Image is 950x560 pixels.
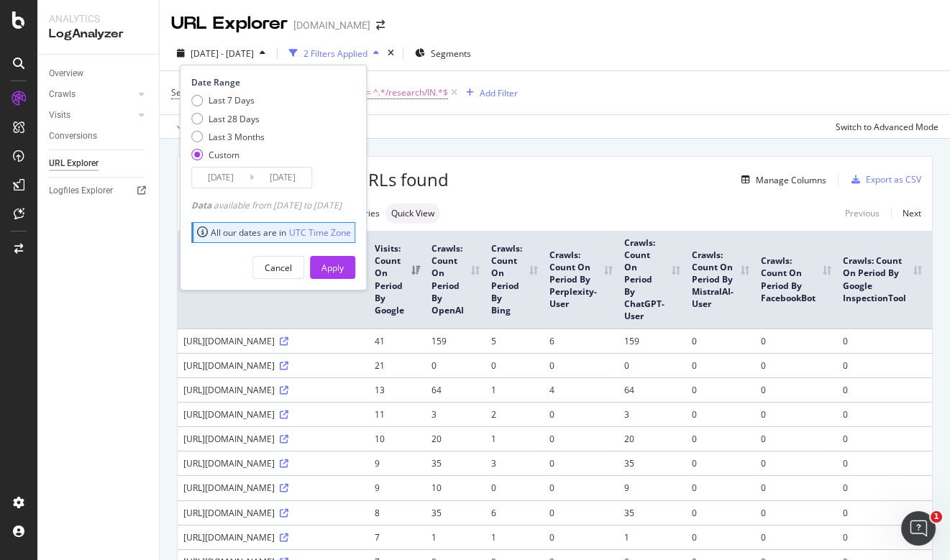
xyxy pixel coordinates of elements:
[183,335,363,347] div: [URL][DOMAIN_NAME]
[376,20,385,30] div: arrow-right-arrow-left
[369,451,426,475] td: 9
[426,525,485,549] td: 1
[686,402,755,426] td: 0
[544,231,618,329] th: Crawls: Count On Period By Perplexity-User: activate to sort column ascending
[49,156,149,171] a: URL Explorer
[485,475,544,500] td: 0
[369,353,426,377] td: 21
[618,402,686,426] td: 3
[686,451,755,475] td: 0
[686,500,755,525] td: 0
[756,174,826,186] div: Manage Columns
[866,173,921,185] div: Export as CSV
[755,475,837,500] td: 0
[183,507,363,519] div: [URL][DOMAIN_NAME]
[385,46,397,60] div: times
[485,329,544,353] td: 5
[49,66,149,81] a: Overview
[289,226,351,239] a: UTC Time Zone
[618,475,686,500] td: 9
[485,451,544,475] td: 3
[426,329,485,353] td: 159
[837,377,928,402] td: 0
[171,115,213,138] button: Apply
[191,199,214,211] span: Data
[755,231,837,329] th: Crawls: Count On Period By FacebookBot: activate to sort column ascending
[431,47,471,60] span: Segments
[426,500,485,525] td: 35
[837,475,928,500] td: 0
[755,402,837,426] td: 0
[485,402,544,426] td: 2
[837,426,928,451] td: 0
[183,433,363,445] div: [URL][DOMAIN_NAME]
[618,231,686,329] th: Crawls: Count On Period By ChatGPT-User: activate to sort column ascending
[485,353,544,377] td: 0
[183,408,363,421] div: [URL][DOMAIN_NAME]
[837,500,928,525] td: 0
[618,377,686,402] td: 64
[485,231,544,329] th: Crawls: Count On Period By Bing: activate to sort column ascending
[409,42,477,65] button: Segments
[618,329,686,353] td: 159
[846,168,921,191] button: Export as CSV
[369,500,426,525] td: 8
[369,475,426,500] td: 9
[618,426,686,451] td: 20
[837,329,928,353] td: 0
[686,525,755,549] td: 0
[49,108,134,123] a: Visits
[183,384,363,396] div: [URL][DOMAIN_NAME]
[183,531,363,543] div: [URL][DOMAIN_NAME]
[485,377,544,402] td: 1
[755,377,837,402] td: 0
[369,525,426,549] td: 7
[426,426,485,451] td: 20
[49,129,97,144] div: Conversions
[755,329,837,353] td: 0
[303,47,367,60] div: 2 Filters Applied
[373,83,448,103] span: ^.*/research/IN.*$
[485,500,544,525] td: 6
[686,231,755,329] th: Crawls: Count On Period By MistralAI-User: activate to sort column ascending
[171,86,275,98] span: Segments: Resource Page
[426,353,485,377] td: 0
[426,475,485,500] td: 10
[618,500,686,525] td: 35
[544,475,618,500] td: 0
[191,149,265,161] div: Custom
[209,113,260,125] div: Last 28 Days
[544,500,618,525] td: 0
[252,256,304,279] button: Cancel
[426,377,485,402] td: 64
[283,42,385,65] button: 2 Filters Applied
[369,402,426,426] td: 11
[178,231,369,329] th: Full URL: activate to sort column ascending
[49,26,147,42] div: LogAnalyzer
[686,475,755,500] td: 0
[183,359,363,372] div: [URL][DOMAIN_NAME]
[460,84,518,101] button: Add Filter
[369,329,426,353] td: 41
[544,451,618,475] td: 0
[191,113,265,125] div: Last 28 Days
[209,149,239,161] div: Custom
[686,329,755,353] td: 0
[544,525,618,549] td: 0
[485,525,544,549] td: 1
[836,121,938,133] div: Switch to Advanced Mode
[385,203,440,224] div: neutral label
[480,87,518,99] div: Add Filter
[544,402,618,426] td: 0
[49,183,149,198] a: Logfiles Explorer
[837,402,928,426] td: 0
[736,171,826,188] button: Manage Columns
[183,482,363,494] div: [URL][DOMAIN_NAME]
[931,511,942,523] span: 1
[891,203,921,224] a: Next
[485,426,544,451] td: 1
[369,377,426,402] td: 13
[837,451,928,475] td: 0
[49,87,76,102] div: Crawls
[837,353,928,377] td: 0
